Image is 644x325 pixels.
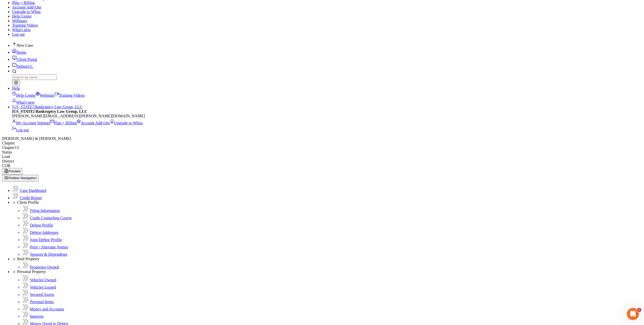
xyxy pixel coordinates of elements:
[30,245,68,249] a: Prior / Alternate Names
[17,43,33,47] span: New Case
[12,32,25,36] a: Log out
[17,200,39,204] span: Client Profile
[30,292,54,297] a: Secured Assets
[30,265,59,269] a: Properties Owned
[20,196,42,200] a: Credit Report
[30,285,56,289] a: Vehicles Leased
[12,14,32,18] a: Help Center
[12,109,87,114] strong: [US_STATE] Bankruptcy Law Group, LLC
[12,121,50,125] a: My Account Settings
[2,164,642,168] div: COB
[15,145,19,150] span: 13
[30,230,58,235] a: Debtor Addresses
[627,308,639,320] iframe: Intercom live chat
[12,86,20,90] a: Help
[30,300,54,304] a: Personal Items
[12,93,36,97] a: Help Center
[30,278,56,282] a: Vehicles Owned
[12,91,642,105] div: Help
[30,238,62,242] a: Joint Debtor Profile
[36,93,55,97] a: Webinars
[2,136,71,141] span: [PERSON_NAME] & [PERSON_NAME]
[55,93,85,97] a: Training Videos
[2,145,642,150] div: Chapter
[12,64,33,69] a: DebtorCC
[12,75,57,80] input: Search by name...
[110,121,142,125] a: Upgrade to Whoa
[30,252,67,256] a: Spouses & Dependents
[30,208,60,213] a: Filing Information
[30,216,72,220] a: Credit Counseling Course
[2,150,642,154] div: Status
[12,50,26,55] a: Home
[12,10,41,14] a: Upgrade to Whoa
[30,223,53,227] a: Debtor Profile
[30,314,44,318] a: Interests
[12,5,41,9] a: Account Add-Ons
[12,100,35,104] a: What's new
[12,105,83,109] a: [US_STATE] Bankruptcy Law Group, LLC
[12,23,38,27] a: Training Videos
[637,308,641,312] span: 1
[12,109,642,132] div: [US_STATE] Bankruptcy Law Group, LLC
[20,188,46,193] a: Case Dashboard
[2,159,642,164] div: District
[77,121,110,125] a: Account Add-Ons
[2,141,642,145] div: Chapter
[30,307,64,311] a: Money and Accounts
[50,121,77,125] a: Plan + Billing
[12,19,27,23] a: Webinars
[12,57,37,62] a: Client Portal
[12,28,31,32] a: What's new
[12,114,145,118] span: [PERSON_NAME][EMAIL_ADDRESS][PERSON_NAME][DOMAIN_NAME]
[2,168,22,175] button: Preview
[17,257,39,261] span: Real Property
[2,175,38,182] button: Petition Navigation
[12,128,29,132] a: Log out
[12,1,35,5] a: Plan + Billing
[2,154,642,159] div: Lead
[17,269,46,274] span: Personal Property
